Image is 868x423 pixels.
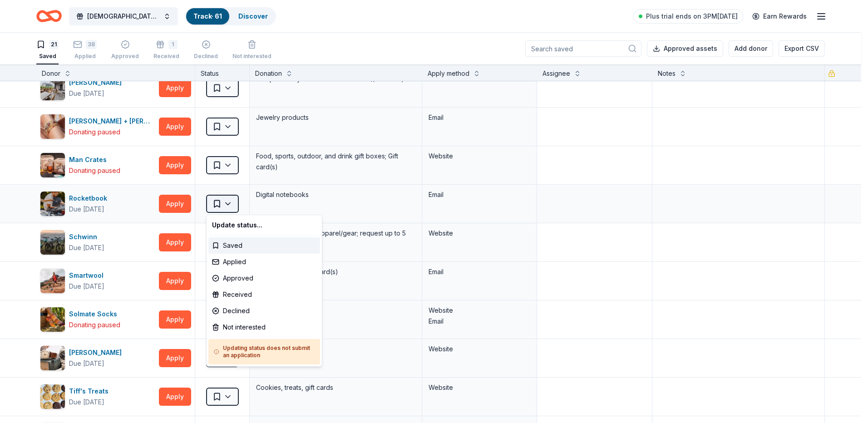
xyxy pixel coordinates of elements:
[208,217,320,233] div: Update status...
[208,270,320,286] div: Approved
[208,237,320,254] div: Saved
[208,319,320,335] div: Not interested
[208,303,320,319] div: Declined
[208,286,320,303] div: Received
[214,344,315,359] h5: Updating status does not submit an application
[208,254,320,270] div: Applied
